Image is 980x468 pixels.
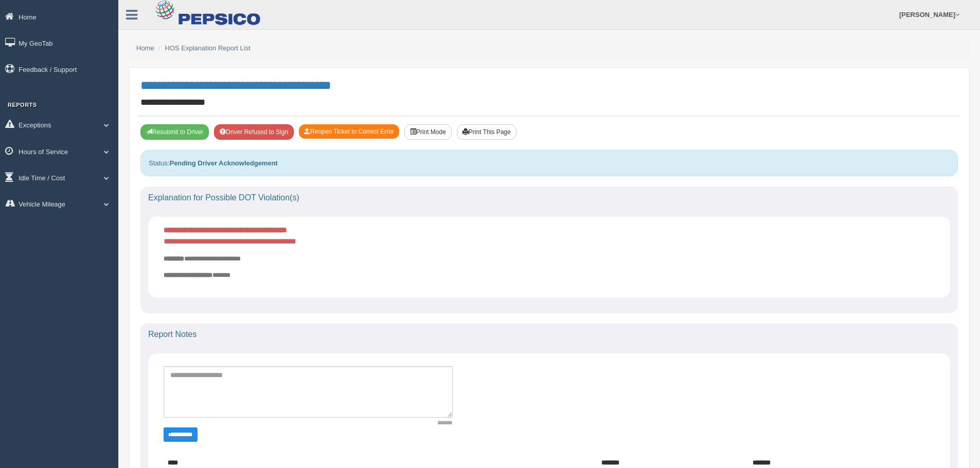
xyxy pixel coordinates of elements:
button: Resubmit To Driver [140,124,209,140]
a: HOS Explanation Report List [165,44,251,52]
div: Report Notes [140,323,958,346]
a: Home [136,44,154,52]
button: Change Filter Options [164,427,198,442]
div: Status: [140,150,958,176]
button: Reopen Ticket [299,124,399,139]
button: Print Mode [404,124,452,140]
div: Explanation for Possible DOT Violation(s) [140,186,958,209]
strong: Pending Driver Acknowledgement [169,159,277,167]
button: Print This Page [457,124,516,140]
button: Driver Refused to Sign [214,124,294,140]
